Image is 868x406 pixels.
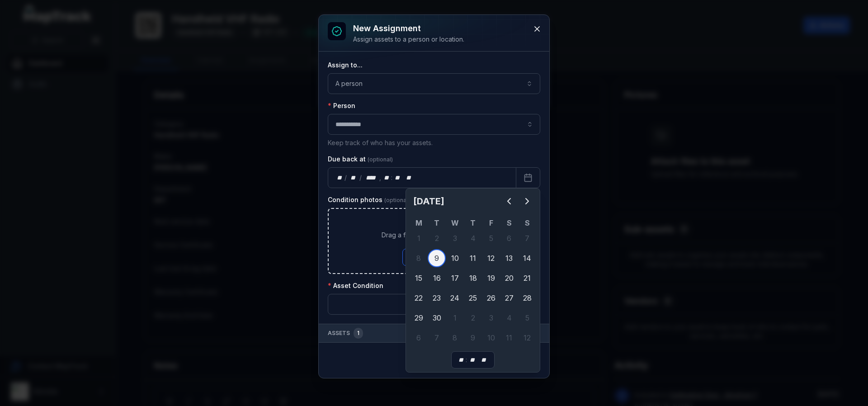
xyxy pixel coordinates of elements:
[518,229,536,247] div: Sunday 7 September 2025
[428,249,446,267] div: Today, Tuesday 9 September 2025, First available date
[379,173,382,182] div: ,
[410,329,428,347] div: Monday 6 October 2025
[446,249,464,267] div: 10
[382,173,391,182] div: hour,
[500,249,518,267] div: 13
[482,329,500,347] div: Friday 10 October 2025
[500,309,518,327] div: Saturday 4 October 2025
[446,269,464,287] div: 17
[482,249,500,267] div: Friday 12 September 2025
[518,329,536,347] div: Sunday 12 October 2025
[500,229,518,247] div: Saturday 6 September 2025
[482,229,500,247] div: 5
[482,249,500,267] div: 12
[518,249,536,267] div: Sunday 14 September 2025
[353,22,464,35] h3: New assignment
[482,289,500,307] div: Friday 26 September 2025
[464,269,482,287] div: 18
[428,309,446,327] div: 30
[518,269,536,287] div: Sunday 21 September 2025
[466,355,468,364] div: :
[391,173,393,182] div: :
[482,289,500,307] div: 26
[328,195,410,204] label: Condition photos
[446,269,464,287] div: Wednesday 17 September 2025
[482,329,500,347] div: 10
[446,329,464,347] div: Wednesday 8 October 2025
[410,289,428,307] div: 22
[410,229,428,247] div: Monday 1 September 2025
[464,289,482,307] div: Thursday 25 September 2025
[464,249,482,267] div: Thursday 11 September 2025
[500,217,518,228] th: S
[428,229,446,247] div: 2
[446,229,464,247] div: 3
[428,329,446,347] div: Tuesday 7 October 2025
[382,231,487,240] span: Drag a file here, or click to browse.
[404,173,414,182] div: am/pm,
[500,269,518,287] div: Saturday 20 September 2025
[518,217,536,228] th: S
[518,269,536,287] div: 21
[516,167,540,188] button: Calendar
[468,355,477,364] div: minute,
[518,229,536,247] div: 7
[518,309,536,327] div: Sunday 5 October 2025
[446,309,464,327] div: Wednesday 1 October 2025
[500,329,518,347] div: 11
[428,289,446,307] div: Tuesday 23 September 2025
[328,281,383,290] label: Asset Condition
[413,195,500,208] h2: [DATE]
[482,269,500,287] div: 19
[446,329,464,347] div: 8
[428,269,446,287] div: 16
[410,269,428,287] div: Monday 15 September 2025
[402,249,466,266] button: Browse Files
[410,269,428,287] div: 15
[410,192,536,348] div: September 2025
[482,309,500,327] div: 3
[363,173,379,182] div: year,
[328,155,393,164] label: Due back at
[500,289,518,307] div: 27
[428,309,446,327] div: Tuesday 30 September 2025
[464,329,482,347] div: 9
[464,249,482,267] div: 11
[464,229,482,247] div: Thursday 4 September 2025
[500,309,518,327] div: 4
[464,229,482,247] div: 4
[410,249,428,267] div: Monday 8 September 2025
[446,229,464,247] div: Wednesday 3 September 2025
[500,229,518,247] div: 6
[479,355,489,364] div: am/pm,
[482,309,500,327] div: Friday 3 October 2025
[410,309,428,327] div: 29
[482,229,500,247] div: Friday 5 September 2025
[464,217,482,228] th: T
[464,329,482,347] div: Thursday 9 October 2025
[518,192,536,210] button: Next
[446,309,464,327] div: 1
[464,309,482,327] div: 2
[446,217,464,228] th: W
[500,289,518,307] div: Saturday 27 September 2025
[410,192,536,368] div: Calendar
[410,329,428,347] div: 6
[354,328,363,339] div: 1
[359,173,363,182] div: /
[348,173,360,182] div: month,
[518,329,536,347] div: 12
[344,173,348,182] div: /
[328,138,540,147] p: Keep track of who has your assets.
[457,355,466,364] div: hour,
[464,289,482,307] div: 25
[482,269,500,287] div: Friday 19 September 2025
[446,249,464,267] div: Wednesday 10 September 2025
[410,249,428,267] div: 8
[518,249,536,267] div: 14
[410,289,428,307] div: Monday 22 September 2025
[464,309,482,327] div: Thursday 2 October 2025
[328,328,363,339] span: Assets
[328,114,540,135] input: assignment-add:person-label
[518,309,536,327] div: 5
